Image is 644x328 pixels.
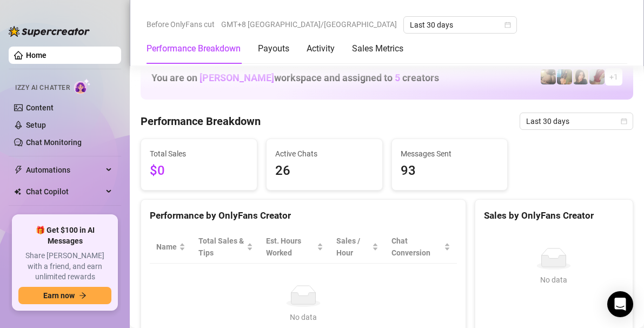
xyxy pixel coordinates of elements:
[488,274,620,286] div: No data
[275,161,374,181] span: 26
[141,114,261,129] h4: Performance Breakdown
[401,148,499,160] span: Messages Sent
[621,118,627,124] span: calendar
[395,72,400,83] span: 5
[385,231,457,264] th: Chat Conversion
[150,231,192,264] th: Name
[150,161,248,181] span: $0
[150,148,248,160] span: Total Sales
[609,71,618,83] span: + 1
[266,235,315,259] div: Est. Hours Worked
[161,311,446,323] div: No data
[275,148,374,160] span: Active Chats
[26,121,46,129] a: Setup
[607,291,633,317] div: Open Intercom Messenger
[504,22,511,28] span: calendar
[484,208,624,223] div: Sales by OnlyFans Creator
[198,235,244,259] span: Total Sales & Tips
[557,69,572,84] img: Milly
[150,208,457,223] div: Performance by OnlyFans Creator
[336,235,370,259] span: Sales / Hour
[151,72,439,84] h1: You are on workspace and assigned to creators
[26,138,82,147] a: Chat Monitoring
[15,83,70,93] span: Izzy AI Chatter
[147,42,241,55] div: Performance Breakdown
[192,231,260,264] th: Total Sales & Tips
[156,241,177,253] span: Name
[589,69,605,84] img: Esme
[410,17,510,33] span: Last 30 days
[9,26,90,37] img: logo-BBDzfeDw.svg
[26,51,47,60] a: Home
[541,69,556,84] img: Peachy
[18,225,111,246] span: 🎁 Get $100 in AI Messages
[26,161,103,179] span: Automations
[79,292,87,299] span: arrow-right
[307,42,335,55] div: Activity
[573,69,588,84] img: Nina
[18,287,111,304] button: Earn nowarrow-right
[200,72,274,83] span: [PERSON_NAME]
[74,78,91,94] img: AI Chatter
[526,113,627,129] span: Last 30 days
[352,42,403,55] div: Sales Metrics
[258,42,289,55] div: Payouts
[14,166,23,174] span: thunderbolt
[391,235,442,259] span: Chat Conversion
[330,231,385,264] th: Sales / Hour
[14,188,21,195] img: Chat Copilot
[43,291,75,300] span: Earn now
[147,16,215,32] span: Before OnlyFans cut
[401,161,499,181] span: 93
[18,251,111,283] span: Share [PERSON_NAME] with a friend, and earn unlimited rewards
[221,16,397,32] span: GMT+8 [GEOGRAPHIC_DATA]/[GEOGRAPHIC_DATA]
[26,183,103,200] span: Chat Copilot
[26,103,54,112] a: Content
